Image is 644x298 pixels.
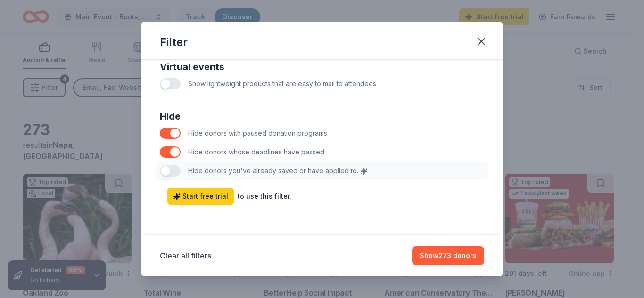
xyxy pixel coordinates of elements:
button: Show273 donors [412,246,484,265]
div: Filter [160,35,188,50]
a: Start free trial [167,188,234,205]
div: Virtual events [160,59,484,74]
span: Hide donors with paused donation programs. [188,129,329,137]
div: Hide [160,109,484,124]
button: Clear all filters [160,250,211,261]
span: Start free trial [173,191,228,202]
div: to use this filter. [238,191,291,202]
span: Hide donors whose deadlines have passed. [188,148,326,156]
span: Show lightweight products that are easy to mail to attendees. [188,80,378,88]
